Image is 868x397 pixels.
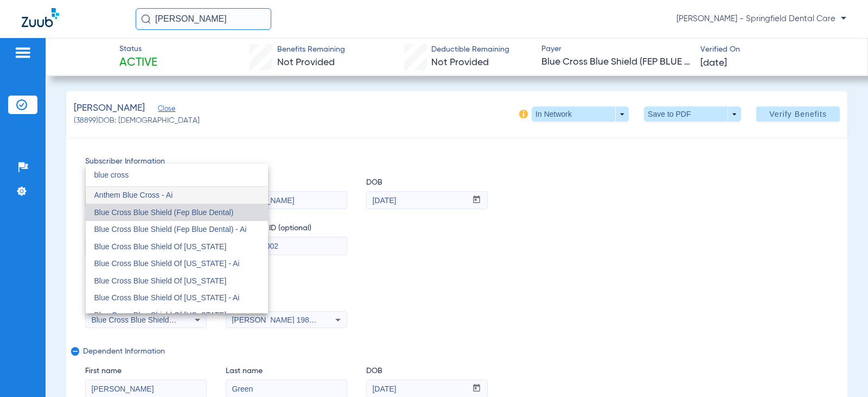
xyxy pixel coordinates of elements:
span: Blue Cross Blue Shield Of [US_STATE] - Ai [94,259,240,268]
input: dropdown search [86,164,268,186]
span: Blue Cross Blue Shield Of [US_STATE] - Ai [94,293,240,302]
span: Blue Cross Blue Shield Of [US_STATE] [94,311,227,319]
span: Blue Cross Blue Shield Of [US_STATE] [94,242,227,251]
span: Blue Cross Blue Shield (Fep Blue Dental) - Ai [94,225,247,234]
span: Anthem Blue Cross - Ai [94,191,173,199]
span: Blue Cross Blue Shield (Fep Blue Dental) [94,208,234,217]
span: Blue Cross Blue Shield Of [US_STATE] [94,276,227,285]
